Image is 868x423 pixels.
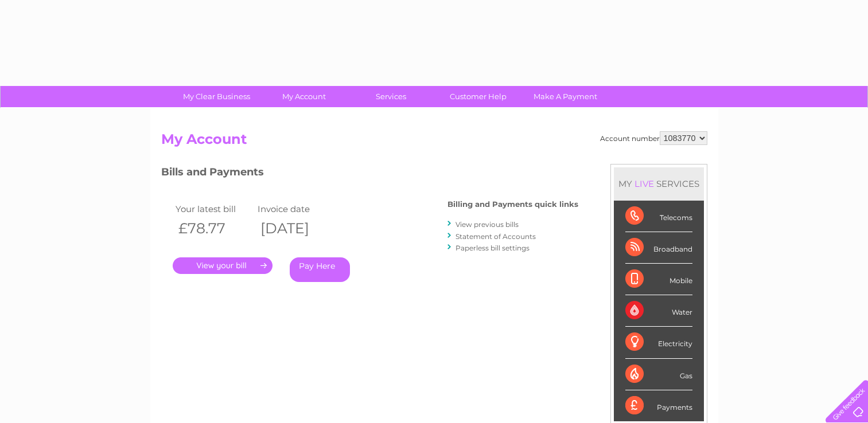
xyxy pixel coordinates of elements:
[256,86,351,107] a: My Account
[161,164,578,184] h3: Bills and Payments
[456,244,530,252] a: Paperless bill settings
[169,86,264,107] a: My Clear Business
[255,217,337,240] th: [DATE]
[173,257,273,274] a: .
[173,217,255,240] th: £78.77
[290,257,350,282] a: Pay Here
[625,264,692,295] div: Mobile
[625,295,692,327] div: Water
[456,232,536,241] a: Statement of Accounts
[447,200,578,209] h4: Billing and Payments quick links
[614,167,704,200] div: MY SERVICES
[173,201,255,217] td: Your latest bill
[632,178,656,189] div: LIVE
[625,390,692,421] div: Payments
[625,327,692,358] div: Electricity
[625,201,692,232] div: Telecoms
[518,86,613,107] a: Make A Payment
[431,86,526,107] a: Customer Help
[344,86,438,107] a: Services
[600,131,707,145] div: Account number
[161,131,707,153] h2: My Account
[456,220,519,229] a: View previous bills
[255,201,337,217] td: Invoice date
[625,359,692,390] div: Gas
[625,232,692,264] div: Broadband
